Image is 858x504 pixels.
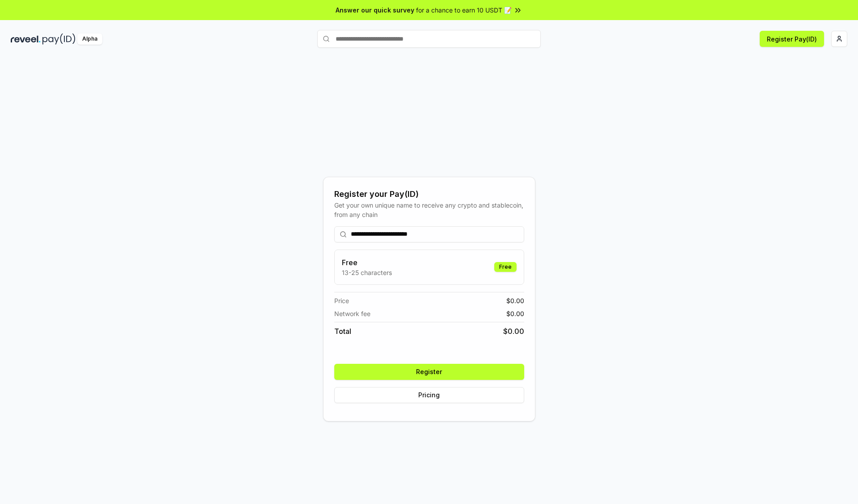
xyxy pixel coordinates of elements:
[42,33,76,45] img: pay_id
[334,326,351,337] span: Total
[506,309,524,318] span: $ 0.00
[342,257,392,268] h3: Free
[416,5,512,15] span: for a chance to earn 10 USDT 📝
[11,33,41,45] img: reveel_dark
[494,262,517,272] div: Free
[334,364,524,380] button: Register
[760,31,824,47] button: Register Pay(ID)
[334,188,524,200] div: Register your Pay(ID)
[336,5,414,15] span: Answer our quick survey
[506,296,524,305] span: $ 0.00
[334,200,524,219] div: Get your own unique name to receive any crypto and stablecoin, from any chain
[334,309,370,318] span: Network fee
[334,296,349,305] span: Price
[342,268,392,277] p: 13-25 characters
[334,387,524,403] button: Pricing
[503,326,524,337] span: $ 0.00
[77,33,102,45] div: Alpha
